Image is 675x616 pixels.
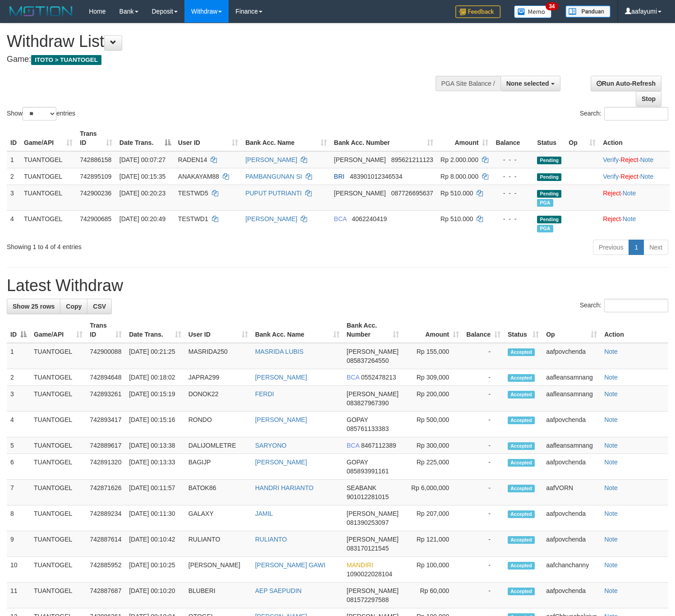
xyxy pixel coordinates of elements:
span: 742886158 [80,156,111,163]
a: AEP SAEPUDIN [255,587,302,594]
td: [DATE] 00:11:57 [125,480,185,505]
td: Rp 309,000 [403,369,463,386]
div: - - - [496,155,530,164]
a: PAMBANGUNAN SI [245,173,302,180]
td: [DATE] 00:13:38 [125,437,185,454]
span: Rp 510.000 [441,190,473,197]
span: Copy 901012281015 to clipboard [347,493,389,500]
td: 7 [7,480,30,505]
td: · · [599,151,670,168]
span: Accepted [508,562,535,570]
th: Action [601,317,668,343]
button: None selected [501,76,560,91]
span: Pending [537,190,561,198]
a: Note [604,484,618,491]
td: aafleansamnang [542,369,601,386]
td: [DATE] 00:15:19 [125,386,185,412]
span: Copy 085893991161 to clipboard [347,468,389,475]
td: Rp 155,000 [403,343,463,369]
td: - [463,454,504,480]
td: 10 [7,557,30,583]
td: TUANTOGEL [30,369,86,386]
th: Bank Acc. Number: activate to sort column ascending [343,317,403,343]
span: Copy 8467112389 to clipboard [361,442,396,449]
span: Accepted [508,588,535,595]
a: [PERSON_NAME] GAWI [255,561,326,569]
th: Game/API: activate to sort column ascending [30,317,86,343]
a: Reject [620,173,638,180]
td: 742889617 [86,437,125,454]
td: 5 [7,437,30,454]
td: RONDO [185,412,252,437]
th: Date Trans.: activate to sort column descending [116,125,174,151]
td: 742893261 [86,386,125,412]
td: Rp 121,000 [403,531,463,557]
td: aafleansamnang [542,386,601,412]
td: 742871626 [86,480,125,505]
th: Date Trans.: activate to sort column ascending [125,317,185,343]
span: RADEN14 [178,156,207,163]
td: TUANTOGEL [30,480,86,505]
a: 1 [629,240,644,255]
td: aafpovchenda [542,412,601,437]
td: 742900088 [86,343,125,369]
td: 742885952 [86,557,125,583]
td: TUANTOGEL [30,454,86,480]
span: [DATE] 00:07:27 [119,156,165,163]
a: Note [604,416,618,423]
td: Rp 500,000 [403,412,463,437]
th: Bank Acc. Name: activate to sort column ascending [242,125,330,151]
td: Rp 200,000 [403,386,463,412]
td: 2 [7,168,20,185]
a: Note [623,215,636,222]
a: FERDI [255,390,274,398]
td: - [463,369,504,386]
a: MASRIDA LUBIS [255,348,303,355]
td: 742893417 [86,412,125,437]
a: [PERSON_NAME] [245,156,297,163]
a: JAMIL [255,510,273,517]
a: Next [643,240,668,255]
th: Amount: activate to sort column ascending [403,317,463,343]
td: 742891320 [86,454,125,480]
a: HANDRI HARIANTO [255,484,314,491]
a: Reject [603,190,621,197]
div: Showing 1 to 4 of 4 entries [7,239,275,251]
td: Rp 60,000 [403,583,463,608]
span: 742900685 [80,215,111,222]
a: RULIANTO [255,536,287,543]
th: Op: activate to sort column ascending [565,125,599,151]
span: BRI [334,173,344,180]
a: Note [640,173,654,180]
td: 742887687 [86,583,125,608]
input: Search: [604,107,668,120]
th: Op: activate to sort column ascending [542,317,601,343]
a: Note [640,156,654,163]
th: Action [599,125,670,151]
td: - [463,583,504,608]
td: - [463,343,504,369]
span: 742900236 [80,190,111,197]
span: [PERSON_NAME] [347,587,399,594]
span: Copy [66,303,82,310]
span: MANDIRI [347,561,373,569]
h1: Latest Withdraw [7,277,668,295]
td: aafpovchenda [542,583,601,608]
span: Accepted [508,442,535,450]
span: Pending [537,173,561,181]
a: Note [604,442,618,449]
td: [DATE] 00:13:33 [125,454,185,480]
td: Rp 100,000 [403,557,463,583]
a: Note [604,374,618,381]
td: DONOK22 [185,386,252,412]
a: Verify [603,173,619,180]
td: TUANTOGEL [30,412,86,437]
td: [DATE] 00:18:02 [125,369,185,386]
span: Rp 2.000.000 [441,156,478,163]
td: 742887614 [86,531,125,557]
span: [PERSON_NAME] [347,390,399,398]
td: 1 [7,151,20,168]
span: Pending [537,216,561,223]
img: Button%20Memo.svg [514,5,552,18]
td: JAPRA299 [185,369,252,386]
